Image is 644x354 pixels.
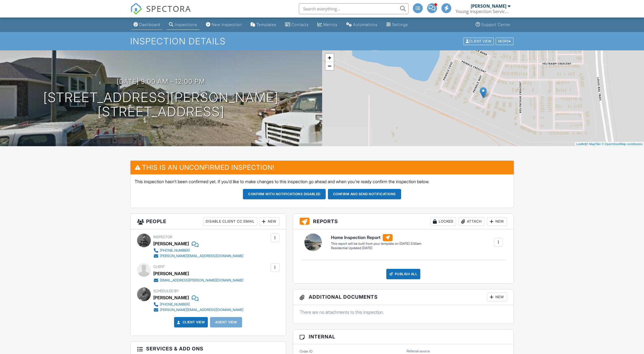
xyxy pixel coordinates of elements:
[130,7,191,19] a: SPECTORA
[456,9,510,14] div: Young Inspection Services Ltd
[153,248,243,253] a: [PHONE_NUMBER]
[204,20,244,30] a: New Inspection
[487,217,507,226] div: New
[344,20,380,30] a: Automations (Advanced)
[153,253,243,259] a: [PERSON_NAME][EMAIL_ADDRESS][DOMAIN_NAME]
[146,3,191,14] span: SPECTORA
[153,240,189,248] div: [PERSON_NAME]
[153,269,189,278] div: [PERSON_NAME]
[293,289,514,305] h3: Additional Documents
[243,189,326,199] button: Confirm with notifications disabled
[259,217,279,226] div: New
[473,20,513,30] a: Support Center
[131,20,162,30] a: Dashboard
[331,241,421,246] div: This report will be built from your template on [DATE] 3:00am
[458,217,485,226] div: Attach
[315,20,340,30] a: Metrics
[386,269,421,279] div: Publish All
[331,246,421,251] div: Residential Updated [DATE]
[130,36,514,46] h1: Inspection Details
[175,22,197,27] div: Inspections
[353,22,378,27] div: Automations
[463,39,495,43] a: Client View
[212,22,242,27] div: New Inspection
[248,20,279,30] a: Templates
[576,142,585,146] a: Leaflet
[471,3,506,9] div: [PERSON_NAME]
[392,22,408,27] div: Settings
[130,161,514,174] h3: This is an Unconfirmed Inspection!
[153,235,172,239] span: Inspector
[176,320,205,325] a: Client View
[153,289,179,293] span: Scheduled By
[117,78,205,85] h3: [DATE] 9:00 am - 12:00 pm
[160,308,243,312] div: [PERSON_NAME][EMAIL_ADDRESS][DOMAIN_NAME]
[487,293,507,301] div: New
[283,20,311,30] a: Contacts
[586,142,601,146] a: © MapTiler
[160,248,190,253] div: [PHONE_NUMBER]
[463,38,494,45] div: Client View
[130,214,286,229] h3: People
[160,254,243,258] div: [PERSON_NAME][EMAIL_ADDRESS][DOMAIN_NAME]
[481,22,511,27] div: Support Center
[325,62,334,70] a: Zoom out
[300,309,507,315] p: There are no attachments to this inspection.
[328,189,401,199] button: Confirm and send notifications
[130,3,142,15] img: The Best Home Inspection Software - Spectora
[153,307,243,313] a: [PERSON_NAME][EMAIL_ADDRESS][DOMAIN_NAME]
[43,90,279,119] h1: [STREET_ADDRESS][PERSON_NAME] [STREET_ADDRESS]
[300,349,313,354] label: Order ID
[407,349,430,354] label: Referral source
[496,38,514,45] div: More
[167,20,199,30] a: Inspections
[430,217,456,226] div: Locked
[299,3,408,14] input: Search everything...
[203,217,257,226] div: Disable Client CC Email
[160,302,190,307] div: [PHONE_NUMBER]
[153,278,243,283] a: [EMAIL_ADDRESS][PERSON_NAME][DOMAIN_NAME]
[153,264,165,269] span: Client
[602,142,643,146] a: © OpenStreetMap contributors
[325,54,334,62] a: Zoom in
[331,234,421,241] h6: Home Inspection Report
[323,22,337,27] div: Metrics
[575,142,644,146] div: |
[139,22,160,27] div: Dashboard
[160,278,243,283] div: [EMAIL_ADDRESS][PERSON_NAME][DOMAIN_NAME]
[135,179,510,185] p: This inspection hasn't been confirmed yet. If you'd like to make changes to this inspection go ah...
[153,293,189,302] div: [PERSON_NAME]
[293,330,514,344] h3: Internal
[256,22,276,27] div: Templates
[291,22,309,27] div: Contacts
[384,20,410,30] a: Settings
[293,214,514,229] h3: Reports
[153,302,243,307] a: [PHONE_NUMBER]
